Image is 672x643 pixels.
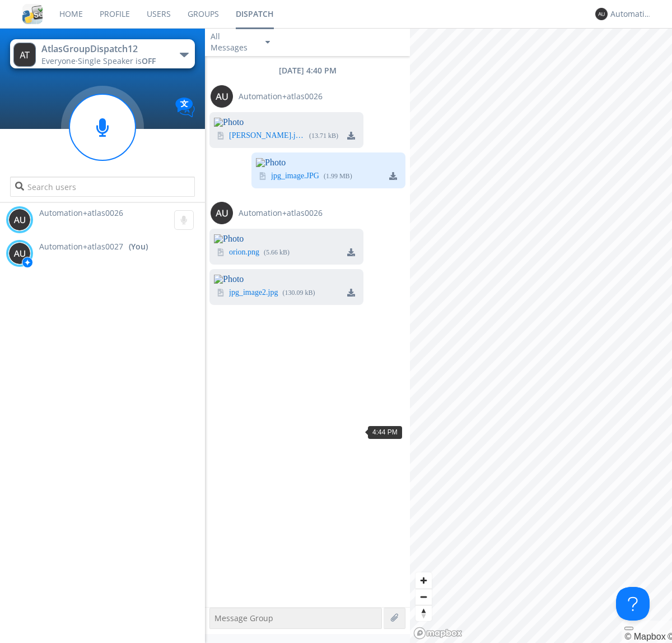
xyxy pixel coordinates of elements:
[416,589,432,605] button: Zoom out
[229,248,259,257] a: orion.png
[41,43,167,55] div: AtlasGroupDispatch12
[205,65,410,76] div: [DATE] 4:40 PM
[142,55,156,66] span: OFF
[416,605,432,621] button: Reset bearing to north
[175,98,195,117] img: Translation enabled
[347,289,355,297] img: download media button
[211,85,233,108] img: 373638.png
[41,55,167,67] div: Everyone ·
[347,132,355,140] img: download media button
[616,587,650,621] iframe: Toggle Customer Support
[372,428,398,436] span: 4:44 PM
[10,177,194,197] input: Search users
[211,202,233,224] img: 373638.png
[214,275,363,284] img: Photo
[22,4,43,24] img: cddb5a64eb264b2086981ab96f4c1ba7
[8,242,31,265] img: 373638.png
[610,8,652,20] div: Automation+atlas0027
[13,43,36,67] img: 373638.png
[10,39,194,68] button: AtlasGroupDispatch12Everyone·Single Speaker isOFF
[8,209,31,231] img: 373638.png
[324,172,352,181] div: ( 1.99 MB )
[413,627,463,640] a: Mapbox logo
[217,248,225,256] img: image icon
[416,605,432,621] span: Reset bearing to north
[229,289,278,298] a: jpg_image2.jpg
[229,132,305,141] a: [PERSON_NAME].jpeg
[39,207,123,218] span: Automation+atlas0026
[347,248,355,256] img: download media button
[416,589,432,605] span: Zoom out
[283,288,315,298] div: ( 130.09 kB )
[239,207,323,219] span: Automation+atlas0026
[239,91,323,102] span: Automation+atlas0026
[217,289,225,297] img: image icon
[624,632,665,641] a: Mapbox
[271,172,319,181] a: jpg_image.JPG
[214,234,363,243] img: Photo
[309,131,338,141] div: ( 13.71 kB )
[264,248,290,257] div: ( 5.66 kB )
[256,158,405,167] img: Photo
[624,627,633,630] button: Toggle attribution
[214,118,363,127] img: Photo
[389,172,397,180] img: download media button
[416,572,432,589] button: Zoom in
[265,41,270,44] img: caret-down-sm.svg
[211,31,255,53] div: All Messages
[78,55,156,66] span: Single Speaker is
[595,8,608,20] img: 373638.png
[129,241,148,252] div: (You)
[259,172,267,180] img: image icon
[217,132,225,140] img: image icon
[39,241,123,252] span: Automation+atlas0027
